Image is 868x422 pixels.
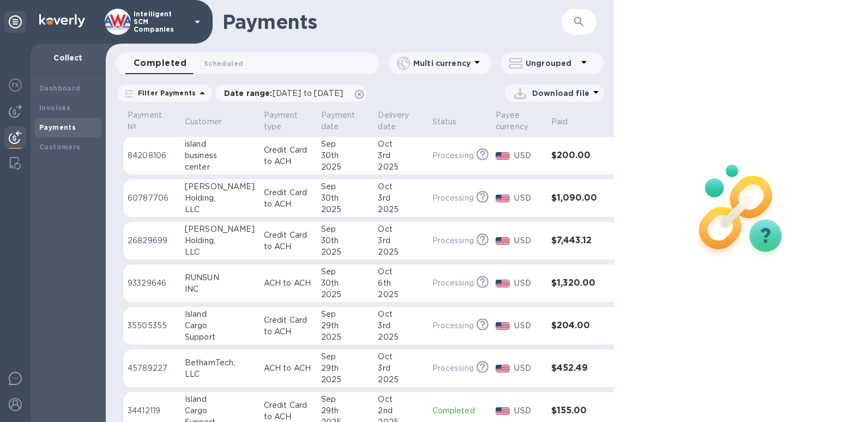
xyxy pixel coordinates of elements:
[551,321,597,331] h3: $204.00
[496,152,510,160] img: USD
[321,266,370,278] div: Sep
[378,224,423,235] div: Oct
[514,235,542,246] p: USD
[321,289,370,300] div: 2025
[551,363,597,373] h3: $452.49
[321,331,370,343] div: 2025
[185,235,255,246] div: Holding,
[134,88,196,98] p: Filter Payments
[39,143,81,151] b: Customers
[514,320,542,331] p: USD
[185,138,255,150] div: island
[185,394,255,405] div: Island
[185,357,255,369] div: BethamTech,
[128,150,176,161] p: 84208106
[378,309,423,320] div: Oct
[321,405,370,417] div: 29th
[215,85,366,102] div: Date range:[DATE] to [DATE]
[264,187,312,210] p: Credit Card to ACH
[496,110,528,132] p: Payee currency
[378,289,423,300] div: 2025
[496,280,510,287] img: USD
[264,110,312,132] span: Payment type
[128,192,176,204] p: 60787706
[514,192,542,204] p: USD
[185,320,255,331] div: Cargo
[321,246,370,258] div: 2025
[321,181,370,192] div: Sep
[378,110,409,132] p: Delivery date
[321,320,370,331] div: 29th
[185,272,255,284] div: RUNSUN
[134,10,188,33] p: Intelligent SCM Companies
[432,405,487,417] p: Completed
[134,56,186,71] span: Completed
[378,278,423,289] div: 6th
[378,192,423,204] div: 3rd
[185,224,255,235] div: [PERSON_NAME]
[321,204,370,215] div: 2025
[321,363,370,374] div: 29th
[185,192,255,204] div: Holding,
[185,405,255,417] div: Cargo
[496,407,510,415] img: USD
[378,374,423,385] div: 2025
[185,204,255,215] div: LLC
[551,278,597,288] h3: $1,320.00
[185,369,255,380] div: LLC
[185,246,255,258] div: LLC
[185,309,255,320] div: Island
[321,192,370,204] div: 30th
[378,181,423,192] div: Oct
[185,331,255,343] div: Support
[532,88,589,99] p: Download file
[264,278,312,289] p: ACH to ACH
[185,116,236,128] span: Customer
[264,230,312,252] p: Credit Card to ACH
[551,150,597,161] h3: $200.00
[432,150,474,161] p: Processing
[39,84,81,92] b: Dashboard
[378,320,423,331] div: 3rd
[128,405,176,417] p: 34412119
[321,394,370,405] div: Sep
[378,161,423,173] div: 2025
[432,116,471,128] span: Status
[128,320,176,331] p: 35505355
[514,278,542,289] p: USD
[185,116,222,128] p: Customer
[514,405,542,417] p: USD
[514,150,542,161] p: USD
[185,284,255,295] div: INC
[128,110,162,132] p: Payment №
[222,10,562,33] h1: Payments
[264,315,312,337] p: Credit Card to ACH
[432,363,474,374] p: Processing
[273,89,343,98] span: [DATE] to [DATE]
[514,363,542,374] p: USD
[9,79,22,92] img: Foreign exchange
[321,110,370,132] span: Payment date
[551,406,597,416] h3: $155.00
[378,138,423,150] div: Oct
[378,405,423,417] div: 2nd
[321,138,370,150] div: Sep
[551,116,582,128] span: Paid
[128,278,176,289] p: 93329646
[432,235,474,246] p: Processing
[39,52,97,63] p: Collect
[128,110,176,132] span: Payment №
[526,58,577,69] p: Ungrouped
[321,110,355,132] p: Payment date
[496,237,510,245] img: USD
[378,351,423,363] div: Oct
[185,150,255,161] div: business
[413,58,471,69] p: Multi currency
[496,365,510,372] img: USD
[321,150,370,161] div: 30th
[185,181,255,192] div: [PERSON_NAME]
[378,246,423,258] div: 2025
[128,363,176,374] p: 45789227
[378,110,423,132] span: Delivery date
[378,266,423,278] div: Oct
